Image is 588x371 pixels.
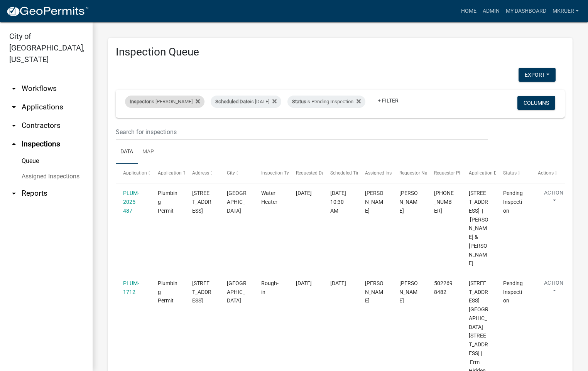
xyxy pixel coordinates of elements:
div: is [PERSON_NAME] [125,96,204,108]
button: Action [538,279,569,298]
i: arrow_drop_down [9,84,19,93]
span: Status [292,99,306,104]
span: Inspector [130,99,150,104]
a: Home [458,4,480,18]
span: Pending Inspection [503,190,523,214]
a: Admin [480,4,503,18]
span: Richard Stemler [399,190,418,214]
datatable-header-cell: Status [496,164,531,183]
h3: Inspection Queue [116,45,565,59]
span: Address [192,170,209,176]
span: Pending Inspection [503,280,523,304]
span: Scheduled Date [215,99,250,104]
a: Data [116,140,138,165]
a: PLUM-2025-487 [123,190,139,214]
span: Requestor Phone [434,170,470,176]
span: JEFFERSONVILLE [227,190,247,214]
span: Actions [538,170,554,176]
span: Rough-in [261,280,279,295]
span: JEFFERSONVILLE [227,280,247,304]
span: Assigned Inspector [365,170,405,176]
button: Export [519,68,556,82]
a: + Filter [372,94,405,107]
a: My Dashboard [503,4,549,18]
button: Action [538,189,569,208]
span: Water Heater [261,190,277,205]
span: Status [503,170,517,176]
span: Plumbing Permit [158,190,177,214]
i: arrow_drop_down [9,121,19,130]
span: 5022698482 [434,280,453,295]
span: 3130 MIDDLE ROAD [192,280,211,304]
div: is [DATE] [211,96,281,108]
span: Requested Date [296,170,328,176]
datatable-header-cell: Requested Date [289,164,323,183]
span: 4418 CREEKSTONE BLVD [192,190,211,214]
a: mkruer [549,4,582,18]
span: 09/10/2025 [296,280,312,286]
span: Jeremy Ramsey [365,280,384,304]
datatable-header-cell: Application Description [461,164,496,183]
span: Application Description [469,170,517,176]
datatable-header-cell: Address [185,164,220,183]
span: Andrew Willimas [399,280,418,304]
i: arrow_drop_down [9,102,19,112]
datatable-header-cell: Assigned Inspector [358,164,392,183]
a: PLUM-1712 [123,280,139,295]
div: is Pending Inspection [287,96,365,108]
span: Inspection Type [261,170,294,176]
div: [DATE] [330,279,350,288]
datatable-header-cell: Actions [530,164,565,183]
span: Application [123,170,147,176]
span: 4418 CREEKSTONE BLVD 4418 Creekstone Blvd. | Wilson John & Susan [469,190,488,266]
datatable-header-cell: Scheduled Time [323,164,358,183]
span: Scheduled Time [330,170,363,176]
span: Application Type [158,170,193,176]
datatable-header-cell: City [220,164,254,183]
button: Columns [517,96,555,110]
datatable-header-cell: Application [116,164,150,183]
span: City [227,170,235,176]
datatable-header-cell: Requestor Name [392,164,427,183]
i: arrow_drop_down [9,189,19,198]
span: Requestor Name [399,170,434,176]
a: Map [138,140,159,165]
i: arrow_drop_up [9,139,19,149]
span: 502-541-2435 [434,190,454,214]
span: Jeremy Ramsey [365,190,384,214]
span: Plumbing Permit [158,280,177,304]
div: [DATE] 10:30 AM [330,189,350,215]
span: 09/11/2025 [296,190,312,196]
datatable-header-cell: Inspection Type [254,164,289,183]
datatable-header-cell: Application Type [150,164,185,183]
input: Search for inspections [116,124,488,140]
datatable-header-cell: Requestor Phone [427,164,461,183]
